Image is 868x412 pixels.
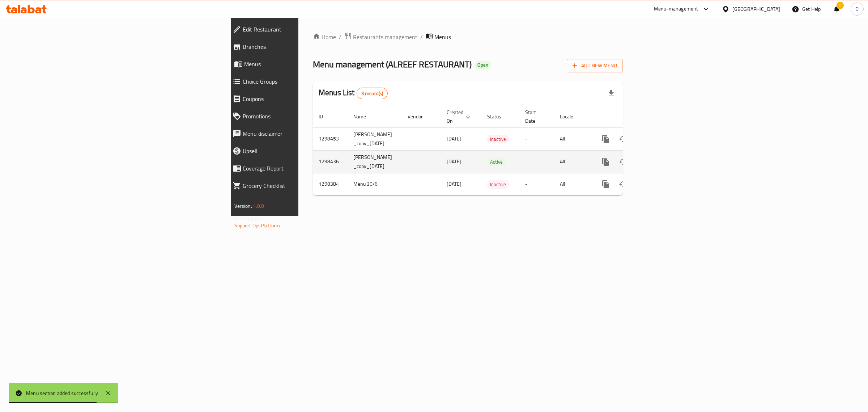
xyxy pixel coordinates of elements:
[227,125,376,142] a: Menu disclaimer
[319,87,388,99] h2: Menus List
[487,135,509,143] span: Inactive
[313,56,472,72] span: Menu management ( ALREEF RESTAURANT )
[525,108,545,125] span: Start Date
[447,179,461,189] span: [DATE]
[447,108,473,125] span: Created On
[567,59,623,72] button: Add New Menu
[855,5,859,13] span: D
[519,150,554,173] td: -
[234,214,268,223] span: Get support on:
[560,112,583,121] span: Locale
[319,112,332,121] span: ID
[243,112,370,121] span: Promotions
[487,135,509,143] div: Inactive
[420,33,423,41] li: /
[447,157,461,166] span: [DATE]
[614,130,632,148] button: Change Status
[243,181,370,190] span: Grocery Checklist
[313,32,623,42] nav: breadcrumb
[227,108,376,125] a: Promotions
[353,33,417,41] span: Restaurants management
[227,90,376,108] a: Coupons
[234,221,280,230] a: Support.OpsPlatform
[344,32,417,42] a: Restaurants management
[487,112,511,121] span: Status
[614,176,632,193] button: Change Status
[227,55,376,73] a: Menus
[554,173,591,195] td: All
[243,25,370,34] span: Edit Restaurant
[573,61,617,70] span: Add New Menu
[243,129,370,138] span: Menu disclaimer
[597,130,614,148] button: more
[447,134,461,143] span: [DATE]
[243,77,370,86] span: Choice Groups
[234,201,252,211] span: Version:
[554,127,591,150] td: All
[603,85,620,102] div: Export file
[243,42,370,51] span: Branches
[519,127,554,150] td: -
[353,112,375,121] span: Name
[475,62,491,68] span: Open
[243,94,370,103] span: Coupons
[475,61,491,70] div: Open
[26,389,98,397] div: Menu section added successfully
[357,88,388,99] div: Total records count
[243,147,370,155] span: Upsell
[253,201,264,211] span: 1.0.0
[434,33,451,41] span: Menus
[227,21,376,38] a: Edit Restaurant
[227,38,376,55] a: Branches
[227,177,376,194] a: Grocery Checklist
[732,5,780,13] div: [GEOGRAPHIC_DATA]
[313,106,672,196] table: enhanced table
[554,150,591,173] td: All
[227,142,376,160] a: Upsell
[244,60,370,68] span: Menus
[487,180,509,189] span: Inactive
[519,173,554,195] td: -
[227,73,376,90] a: Choice Groups
[227,160,376,177] a: Coverage Report
[408,112,432,121] span: Vendor
[487,180,509,189] div: Inactive
[654,5,698,13] div: Menu-management
[591,106,672,128] th: Actions
[597,176,614,193] button: more
[597,153,614,171] button: more
[487,158,506,166] span: Active
[243,164,370,173] span: Coverage Report
[357,90,388,97] span: 3 record(s)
